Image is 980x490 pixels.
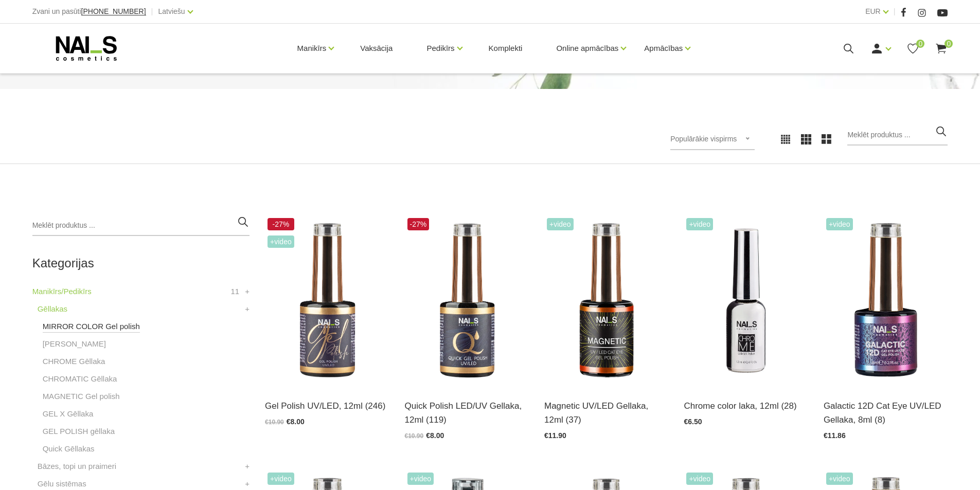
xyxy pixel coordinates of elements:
[81,8,146,15] a: [PHONE_NUMBER]
[268,473,294,485] span: +Video
[824,431,846,440] span: €11.86
[865,5,881,17] a: EUR
[32,215,250,236] input: Meklēt produktus ...
[684,399,808,413] a: Chrome color laka, 12ml (28)
[544,399,668,427] a: Magnetic UV/LED Gellaka, 12ml (37)
[268,235,294,248] span: +Video
[407,218,430,230] span: -27%
[352,24,401,73] a: Vaksācija
[268,218,294,230] span: -27%
[906,42,919,55] a: 0
[916,40,924,48] span: 0
[151,5,153,18] span: |
[824,215,948,386] img: Daudzdimensionāla magnētiskā gellaka, kas satur smalkas, atstarojošas hroma daļiņas. Ar īpaša mag...
[480,24,531,73] a: Komplekti
[544,431,566,440] span: €11.90
[43,390,120,403] a: MAGNETIC Gel polish
[245,460,250,473] a: +
[826,473,853,485] span: +Video
[32,285,92,298] a: Manikīrs/Pedikīrs
[287,418,305,426] span: €8.00
[245,303,250,315] a: +
[686,218,713,230] span: +Video
[935,42,948,55] a: 0
[38,460,116,473] a: Bāzes, topi un praimeri
[43,408,94,420] a: GEL X Gēllaka
[824,399,948,427] a: Galactic 12D Cat Eye UV/LED Gellaka, 8ml (8)
[43,373,117,385] a: CHROMATIC Gēllaka
[43,338,106,350] a: [PERSON_NAME]
[297,28,327,69] a: Manikīrs
[686,473,713,485] span: +Video
[38,303,67,315] a: Gēllakas
[38,478,86,490] a: Gēlu sistēmas
[644,28,683,69] a: Apmācības
[556,28,618,69] a: Online apmācības
[32,5,146,18] div: Zvani un pasūti
[230,285,239,298] span: 11
[684,215,808,386] img: Paredzēta hromēta jeb spoguļspīduma efekta veidošanai uz pilnas naga plātnes vai atsevišķiem diza...
[265,215,389,386] img: Ilgnoturīga, intensīvi pigmentēta gellaka. Viegli klājas, lieliski žūst, nesaraujas, neatkāpjas n...
[544,215,668,386] img: Ilgnoturīga gellaka, kas sastāv no metāla mikrodaļiņām, kuras īpaša magnēta ietekmē var pārvērst ...
[81,7,146,15] span: [PHONE_NUMBER]
[684,418,702,426] span: €6.50
[426,431,444,440] span: €8.00
[894,5,896,18] span: |
[405,215,529,386] img: Ātri, ērti un vienkārši!Intensīvi pigmentēta gellaka, kas perfekti klājas arī vienā slānī, tādā v...
[265,399,389,413] a: Gel Polish UV/LED, 12ml (246)
[43,355,105,368] a: CHROME Gēllaka
[945,40,953,48] span: 0
[245,285,250,298] a: +
[265,419,284,426] span: €10.90
[43,425,115,438] a: GEL POLISH gēllaka
[547,218,574,230] span: +Video
[426,28,454,69] a: Pedikīrs
[847,125,948,146] input: Meklēt produktus ...
[43,320,140,333] a: MIRROR COLOR Gel polish
[32,257,250,270] h2: Kategorijas
[826,218,853,230] span: +Video
[670,135,737,143] span: Populārākie vispirms
[43,443,95,455] a: Quick Gēllakas
[245,478,250,490] a: +
[158,5,185,17] a: Latviešu
[405,399,529,427] a: Quick Polish LED/UV Gellaka, 12ml (119)
[405,432,424,440] span: €10.90
[407,473,434,485] span: +Video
